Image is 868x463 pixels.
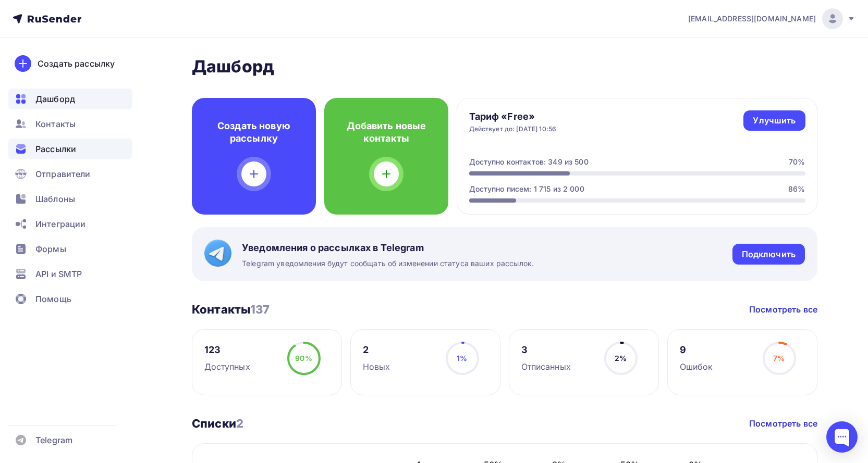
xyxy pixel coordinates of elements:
span: Интеграции [35,218,85,230]
h3: Списки [192,416,243,431]
div: Создать рассылку [38,57,115,70]
span: 90% [295,354,312,362]
span: Контакты [35,118,76,130]
div: 86% [788,184,805,194]
a: Контакты [8,114,132,134]
a: Формы [8,239,132,259]
div: 123 [204,344,250,356]
div: 9 [680,344,713,356]
a: Дашборд [8,89,132,109]
div: Действует до: [DATE] 10:56 [469,125,557,133]
a: Отправители [8,164,132,184]
span: Помощь [35,293,71,305]
div: 70% [789,157,805,167]
span: 7% [773,354,785,362]
span: 2 [236,417,243,430]
span: Формы [35,243,66,255]
h4: Тариф «Free» [469,110,557,123]
span: Telegram уведомления будут сообщать об изменении статуса ваших рассылок. [242,258,534,269]
span: Дашборд [35,93,75,105]
div: Доступных [204,360,250,373]
div: 2 [363,344,390,356]
h3: Контакты [192,302,270,317]
span: Шаблоны [35,193,75,205]
a: Шаблоны [8,189,132,209]
h4: Добавить новые контакты [341,120,432,145]
div: Новых [363,360,390,373]
h2: Дашборд [192,56,817,77]
span: Рассылки [35,143,76,155]
a: Посмотреть все [749,417,817,430]
div: Доступно писем: 1 715 из 2 000 [469,184,584,194]
span: API и SMTP [35,268,82,280]
span: Уведомления о рассылках в Telegram [242,242,534,254]
span: Telegram [35,434,72,446]
a: Посмотреть все [749,303,817,316]
span: [EMAIL_ADDRESS][DOMAIN_NAME] [688,14,816,24]
div: 3 [521,344,571,356]
div: Улучшить [753,115,796,127]
span: 137 [250,303,270,316]
div: Отписанных [521,360,571,373]
a: Рассылки [8,139,132,159]
div: Ошибок [680,360,713,373]
h4: Создать новую рассылку [209,120,299,145]
a: [EMAIL_ADDRESS][DOMAIN_NAME] [688,8,855,29]
span: Отправители [35,168,91,180]
div: Подключить [742,248,796,260]
span: 1% [457,354,467,362]
div: Доступно контактов: 349 из 500 [469,157,589,167]
span: 2% [615,354,627,362]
